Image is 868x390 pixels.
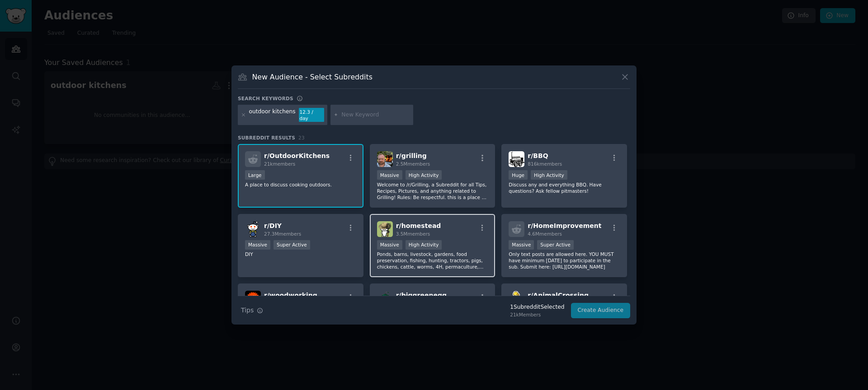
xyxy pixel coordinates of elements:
[238,95,293,102] h3: Search keywords
[238,135,295,141] span: Subreddit Results
[252,72,373,82] h3: New Audience - Select Subreddits
[377,181,488,200] p: Welcome to /r/Grilling, a Subreddit for all Tips, Recipes, Pictures, and anything related to Gril...
[245,240,270,250] div: Massive
[298,135,305,140] span: 23
[377,221,393,237] img: homestead
[396,222,441,229] span: r/ homestead
[396,152,427,159] span: r/ grilling
[531,170,567,180] div: High Activity
[377,291,393,306] img: biggreenegg
[264,222,282,229] span: r/ DIY
[396,292,447,299] span: r/ biggreenegg
[537,240,574,250] div: Super Active
[264,292,317,299] span: r/ woodworking
[528,152,548,159] span: r/ BBQ
[396,161,430,167] span: 2.5M members
[341,111,410,119] input: New Keyword
[509,170,528,180] div: Huge
[245,251,356,257] p: DIY
[528,161,562,167] span: 816k members
[249,108,296,122] div: outdoor kitchens
[245,181,356,188] p: A place to discuss cooking outdoors.
[377,240,402,250] div: Massive
[509,151,524,167] img: BBQ
[406,170,442,180] div: High Activity
[509,181,620,194] p: Discuss any and everything BBQ. Have questions? Ask fellow pitmasters!
[299,108,324,122] div: 12.3 / day
[509,251,620,270] p: Only text posts are allowed here. YOU MUST have minimum [DATE] to participate in the sub. Submit ...
[510,303,564,311] div: 1 Subreddit Selected
[245,221,261,237] img: DIY
[238,302,266,318] button: Tips
[264,231,301,237] span: 27.3M members
[377,170,402,180] div: Massive
[510,311,564,318] div: 21k Members
[528,222,601,229] span: r/ HomeImprovement
[528,231,562,237] span: 4.6M members
[396,231,430,237] span: 3.5M members
[264,152,330,159] span: r/ OutdoorKitchens
[528,292,589,299] span: r/ AnimalCrossing
[245,170,265,180] div: Large
[245,291,261,306] img: woodworking
[241,306,254,315] span: Tips
[509,291,524,306] img: AnimalCrossing
[406,240,442,250] div: High Activity
[509,240,534,250] div: Massive
[377,251,488,270] p: Ponds, barns, livestock, gardens, food preservation, fishing, hunting, tractors, pigs, chickens, ...
[264,161,295,167] span: 21k members
[274,240,310,250] div: Super Active
[377,151,393,167] img: grilling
